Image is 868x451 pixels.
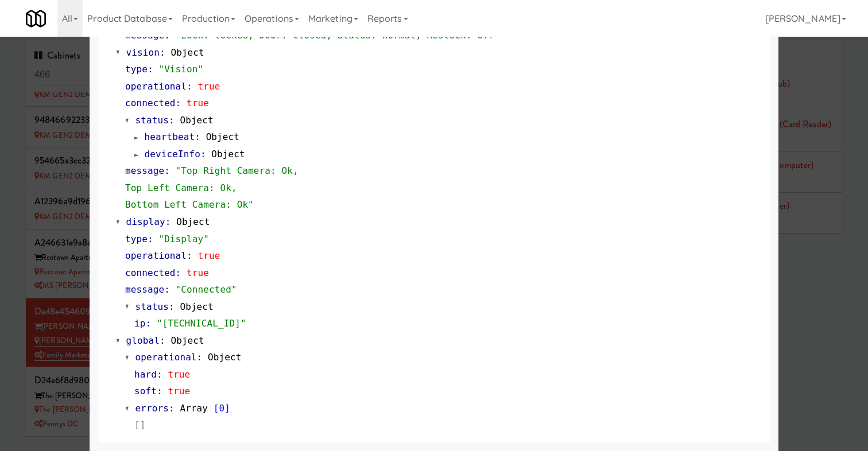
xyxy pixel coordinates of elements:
span: Object [170,335,204,346]
span: message [125,284,164,295]
span: ip [134,318,145,329]
span: operational [125,81,187,92]
span: deviceInfo [145,149,200,160]
span: status [135,115,169,126]
span: : [187,81,192,92]
span: : [145,318,151,329]
span: operational [125,250,187,261]
span: : [157,369,162,380]
img: Micromart [26,9,46,29]
span: errors [135,403,169,414]
span: hard [134,369,157,380]
span: "Connected" [176,284,237,295]
span: Object [176,216,210,227]
span: soft [134,386,157,396]
span: : [160,47,165,58]
span: display [126,216,165,227]
span: : [176,267,181,278]
span: Object [211,149,245,160]
span: global [126,335,160,346]
span: true [168,386,190,396]
span: connected [125,267,176,278]
span: ] [224,403,230,414]
span: message [125,165,164,176]
span: type [125,234,148,244]
span: : [169,115,175,126]
span: connected [125,98,176,108]
span: true [198,250,220,261]
span: : [165,216,171,227]
span: : [169,301,175,312]
span: : [164,284,170,295]
span: 0 [219,403,225,414]
span: heartbeat [145,131,195,142]
span: [ [214,403,219,414]
span: Object [180,115,213,126]
span: Object [170,47,204,58]
span: : [148,64,153,75]
span: operational [135,352,197,363]
span: : [200,149,206,160]
span: true [198,81,220,92]
span: true [168,369,190,380]
span: "Top Right Camera: Ok, Top Left Camera: Ok, Bottom Left Camera: Ok" [125,165,299,210]
span: Object [206,131,239,142]
span: : [176,98,181,108]
span: : [160,335,165,346]
span: : [157,386,162,396]
span: Object [180,301,213,312]
span: true [187,98,209,108]
span: true [187,267,209,278]
span: : [164,165,170,176]
span: : [187,250,192,261]
span: : [197,352,203,363]
span: "[TECHNICAL_ID]" [157,318,246,329]
span: : [148,234,153,244]
span: Object [208,352,241,363]
span: "Vision" [158,64,203,75]
span: status [135,301,169,312]
span: : [195,131,200,142]
span: vision [126,47,160,58]
span: Array [180,403,208,414]
span: : [169,403,175,414]
span: "Display" [158,234,209,244]
span: type [125,64,148,75]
